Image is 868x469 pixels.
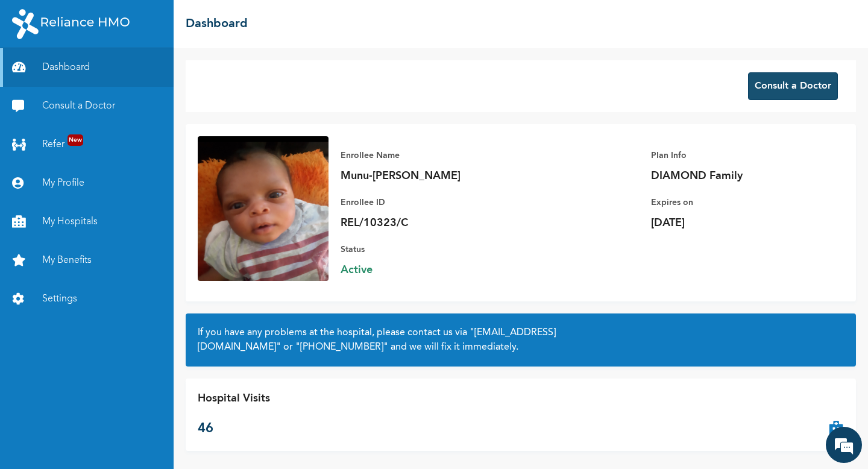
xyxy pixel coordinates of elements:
p: Status [341,242,509,257]
p: [DATE] [651,216,820,230]
img: d_794563401_company_1708531726252_794563401 [22,60,49,90]
p: Plan Info [651,148,820,163]
p: DIAMOND Family [651,169,820,183]
p: Munu-[PERSON_NAME] [341,169,509,183]
textarea: Type your message and hit 'Enter' [6,367,230,409]
div: FAQs [118,409,230,446]
button: Consult a Doctor [748,72,838,100]
h2: Dashboard [186,15,248,33]
a: "[PHONE_NUMBER]" [295,342,388,352]
p: 46 [198,419,270,439]
div: Chat with us now [63,68,203,83]
p: Expires on [651,195,820,210]
h2: If you have any problems at the hospital, please contact us via or and we will fix it immediately. [198,326,844,354]
span: Active [341,263,509,277]
img: RelianceHMO's Logo [12,9,130,39]
span: We're online! [70,171,166,292]
p: Hospital Visits [198,391,270,407]
img: Enrollee [198,136,329,281]
div: Minimize live chat window [198,6,227,35]
span: New [68,134,83,146]
p: REL/10323/C [341,216,509,230]
p: Enrollee ID [341,195,509,210]
p: Enrollee Name [341,148,509,163]
span: Conversation [6,430,118,438]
